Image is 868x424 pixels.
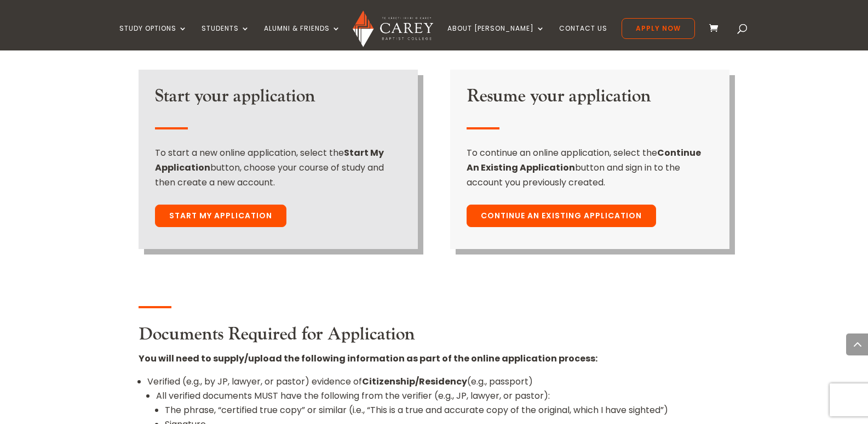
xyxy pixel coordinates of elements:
a: Apply Now [622,18,695,39]
span: To continue an online application, select the [467,146,657,159]
span: To start a new online application, select the [155,146,344,159]
a: Students [202,25,250,50]
strong: Continue An Existing Application [467,146,701,174]
strong: Citizenship/Residency [362,375,467,388]
strong: Start My Application [155,146,384,174]
h3: Resume your application [467,86,713,112]
li: The phrase, “certified true copy” or similar (i.e., “This is a true and accurate copy of the orig... [165,403,730,417]
a: Continue An Existing Application [467,205,656,228]
span: button, choose your course of study and then create a new account. [155,161,384,189]
img: Carey Baptist College [353,10,433,47]
h3: Start your application [155,86,401,112]
a: Study Options [119,25,187,50]
a: About [PERSON_NAME] [447,25,545,50]
a: Contact Us [559,25,607,50]
strong: Documents Required for Application [139,323,415,346]
strong: You will need to supply/upload the following information as part of the online application process: [139,352,597,365]
a: Alumni & Friends [264,25,341,50]
a: Start My Application [155,205,286,228]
